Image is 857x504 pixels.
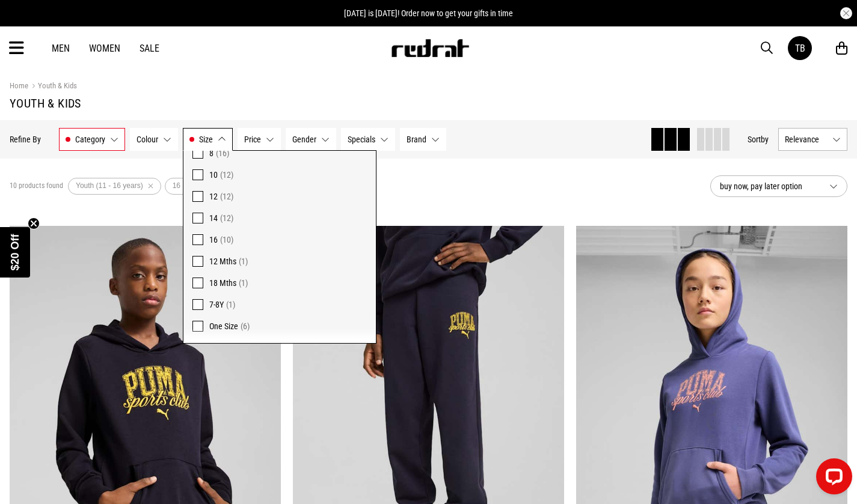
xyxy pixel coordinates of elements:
span: 18 Mths [209,278,236,288]
a: Home [10,81,28,90]
div: TB [795,43,805,54]
button: Gender [286,128,336,151]
span: 12 [209,192,218,201]
span: 8 [209,148,213,158]
span: 7-8Y [209,300,224,309]
span: Category [75,135,105,144]
span: (6) [241,321,250,331]
span: (10) [220,235,233,244]
span: Colour [137,135,158,144]
button: Size [183,128,233,151]
span: (1) [239,278,248,288]
span: 14 [209,213,218,223]
button: Category [59,128,125,151]
span: (12) [220,192,233,201]
h1: Youth & Kids [10,96,847,111]
button: buy now, pay later option [710,175,847,197]
div: Size [183,150,376,344]
a: Men [52,43,70,54]
span: buy now, pay later option [720,179,820,193]
span: (12) [220,213,233,223]
span: (1) [226,300,235,309]
button: Brand [400,128,446,151]
span: (1) [239,257,248,266]
span: 16 [173,181,180,190]
span: 10 products found [10,181,63,191]
span: Relevance [785,135,828,144]
button: Remove filter [143,178,158,195]
p: Refine By [10,135,41,144]
button: Sortby [748,132,769,147]
img: Redrat logo [390,39,470,57]
span: Specials [348,135,375,144]
span: Size [199,135,213,144]
span: $20 Off [9,234,21,270]
button: Relevance [778,128,847,151]
span: by [761,135,769,144]
span: Brand [407,135,426,144]
span: (16) [216,148,229,158]
span: 10 [209,170,218,180]
a: Sale [140,43,159,54]
button: Colour [130,128,178,151]
a: Youth & Kids [28,81,77,93]
button: Close teaser [28,217,40,229]
span: [DATE] is [DATE]! Order now to get your gifts in time [344,8,513,18]
span: (12) [220,170,233,180]
span: Gender [292,135,316,144]
button: Price [238,128,281,151]
iframe: LiveChat chat widget [806,454,857,504]
span: 16 [209,235,218,244]
button: Specials [341,128,395,151]
span: 12 Mths [209,257,236,266]
span: One Size [209,321,238,331]
button: Remove filter [180,178,195,195]
span: Youth (11 - 16 years) [76,181,143,190]
span: Price [244,135,261,144]
a: Women [89,43,120,54]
